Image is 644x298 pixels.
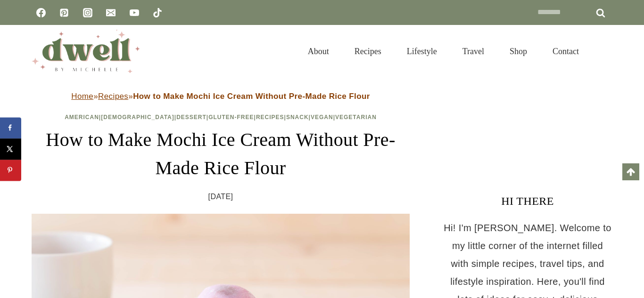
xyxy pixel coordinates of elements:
h3: HI THERE [443,193,612,209]
a: Email [101,3,120,22]
a: Recipes [342,35,394,68]
a: Instagram [78,3,97,22]
a: American [65,114,99,121]
h1: How to Make Mochi Ice Cream Without Pre-Made Rice Flour [32,126,410,182]
a: Snack [286,114,309,121]
nav: Primary Navigation [295,35,592,68]
a: Scroll to top [622,163,639,180]
strong: How to Make Mochi Ice Cream Without Pre-Made Rice Flour [133,92,370,101]
a: About [295,35,342,68]
span: | | | | | | | [65,114,377,121]
a: Recipes [256,114,284,121]
a: Vegetarian [335,114,377,121]
a: Vegan [311,114,333,121]
a: Travel [450,35,497,68]
time: [DATE] [208,190,233,204]
button: View Search Form [596,43,612,59]
a: [DEMOGRAPHIC_DATA] [101,114,174,121]
img: DWELL by michelle [32,30,140,73]
a: YouTube [125,3,144,22]
a: Pinterest [55,3,74,22]
a: Recipes [98,92,128,101]
a: Dessert [176,114,206,121]
a: Home [71,92,93,101]
a: Gluten-Free [208,114,254,121]
a: Facebook [32,3,50,22]
a: Contact [540,35,592,68]
a: TikTok [148,3,167,22]
span: » » [71,92,370,101]
a: Lifestyle [394,35,450,68]
a: Shop [497,35,540,68]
